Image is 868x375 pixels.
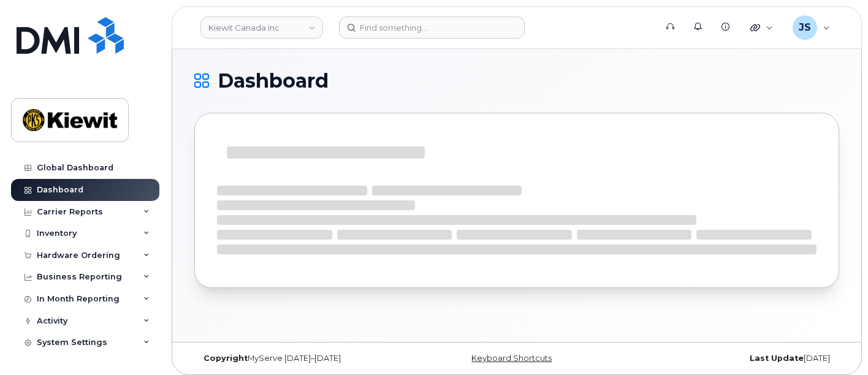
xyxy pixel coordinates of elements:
[218,72,329,90] span: Dashboard
[750,354,804,363] strong: Last Update
[624,354,839,363] div: [DATE]
[471,354,552,363] a: Keyboard Shortcuts
[194,354,409,363] div: MyServe [DATE]–[DATE]
[204,354,248,363] strong: Copyright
